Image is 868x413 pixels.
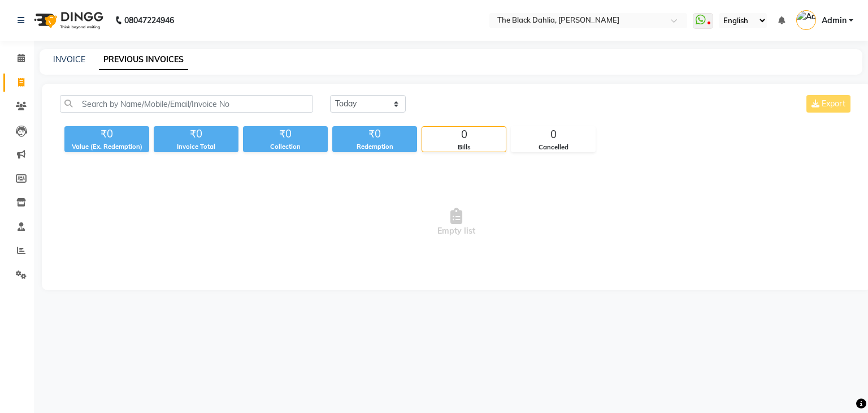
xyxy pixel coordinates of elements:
[822,15,847,27] span: Admin
[53,54,85,64] a: INVOICE
[243,126,328,142] div: ₹0
[243,142,328,152] div: Collection
[60,166,853,279] span: Empty list
[332,142,417,152] div: Redemption
[511,127,595,143] div: 0
[511,143,595,152] div: Cancelled
[60,95,313,113] input: Search by Name/Mobile/Email/Invoice No
[796,10,816,30] img: Admin
[124,5,174,36] b: 08047224946
[154,126,238,142] div: ₹0
[64,142,149,152] div: Value (Ex. Redemption)
[29,5,106,36] img: logo
[422,127,506,143] div: 0
[422,143,506,152] div: Bills
[332,126,417,142] div: ₹0
[64,126,149,142] div: ₹0
[154,142,238,152] div: Invoice Total
[99,50,188,70] a: PREVIOUS INVOICES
